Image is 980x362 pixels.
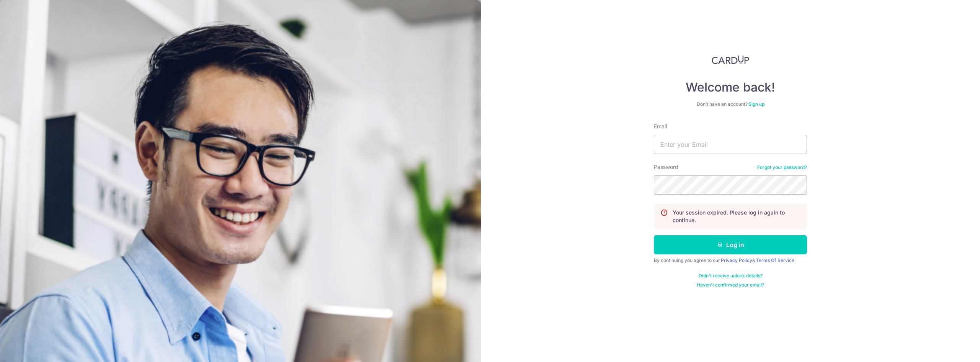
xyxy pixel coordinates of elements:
[699,273,763,279] a: Didn't receive unlock details?
[697,282,764,288] a: Haven't confirmed your email?
[756,257,794,263] a: Terms Of Service
[654,163,678,171] label: Password
[654,235,807,254] button: Log in
[654,80,807,95] h4: Welcome back!
[721,257,752,263] a: Privacy Policy
[654,123,667,130] label: Email
[673,209,800,224] p: Your session expired. Please log in again to continue.
[654,101,807,107] div: Don’t have an account?
[654,135,807,154] input: Enter your Email
[654,257,807,264] div: By continuing you agree to our &
[757,164,807,170] a: Forgot your password?
[712,55,749,64] img: CardUp Logo
[748,101,764,107] a: Sign up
